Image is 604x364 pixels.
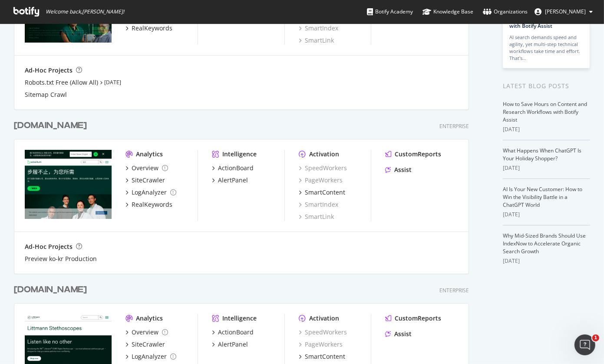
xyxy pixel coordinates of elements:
[136,314,163,323] div: Analytics
[367,7,413,16] div: Botify Academy
[46,8,124,15] span: Welcome back, [PERSON_NAME] !
[299,212,334,221] a: SmartLink
[299,352,345,361] a: SmartContent
[394,165,412,174] div: Assist
[394,330,412,338] div: Assist
[14,284,90,296] a: [DOMAIN_NAME]
[439,122,469,130] div: Enterprise
[503,147,581,162] a: What Happens When ChatGPT Is Your Holiday Shopper?
[503,81,590,91] div: Latest Blog Posts
[132,340,165,349] div: SiteCrawler
[509,7,572,30] a: How to Prioritize and Accelerate Technical SEO with Botify Assist
[503,232,586,255] a: Why Mid-Sized Brands Should Use IndexNow to Accelerate Organic Search Growth
[212,340,248,349] a: AlertPanel
[299,188,345,197] a: SmartContent
[132,24,172,33] div: RealKeywords
[218,340,248,349] div: AlertPanel
[125,200,172,209] a: RealKeywords
[132,200,172,209] div: RealKeywords
[125,164,168,172] a: Overview
[509,34,583,62] div: AI search demands speed and agility, yet multi-step technical workflows take time and effort. Tha...
[25,66,73,75] div: Ad-Hoc Projects
[125,328,168,337] a: Overview
[125,352,176,361] a: LogAnalyzer
[125,176,165,185] a: SiteCrawler
[503,185,582,208] a: AI Is Your New Customer: How to Win the Visibility Battle in a ChatGPT World
[439,287,469,294] div: Enterprise
[385,314,441,323] a: CustomReports
[212,164,254,172] a: ActionBoard
[132,328,158,337] div: Overview
[545,8,586,15] span: TL Chua
[125,188,176,197] a: LogAnalyzer
[125,340,165,349] a: SiteCrawler
[132,188,167,197] div: LogAnalyzer
[503,164,590,172] div: [DATE]
[309,150,339,159] div: Activation
[132,352,167,361] div: LogAnalyzer
[222,150,257,159] div: Intelligence
[299,328,347,337] a: SpeedWorkers
[299,176,343,185] a: PageWorkers
[132,164,158,172] div: Overview
[305,352,345,361] div: SmartContent
[14,284,87,296] div: [DOMAIN_NAME]
[25,150,112,219] img: solventum-curiosity.com
[125,24,172,33] a: RealKeywords
[25,255,97,263] a: Preview ko-kr Production
[212,328,254,337] a: ActionBoard
[299,36,334,45] a: SmartLink
[218,176,248,185] div: AlertPanel
[25,242,73,251] div: Ad-Hoc Projects
[14,119,87,132] div: [DOMAIN_NAME]
[299,200,338,209] a: SmartIndex
[395,150,441,159] div: CustomReports
[385,165,412,174] a: Assist
[395,314,441,323] div: CustomReports
[305,188,345,197] div: SmartContent
[422,7,473,16] div: Knowledge Base
[132,176,165,185] div: SiteCrawler
[25,90,67,99] a: Sitemap Crawl
[25,78,98,87] a: Robots.txt Free (Allow All)
[385,150,441,159] a: CustomReports
[483,7,528,16] div: Organizations
[574,334,595,355] iframe: Intercom live chat
[104,79,121,86] a: [DATE]
[218,328,254,337] div: ActionBoard
[212,176,248,185] a: AlertPanel
[503,100,587,123] a: How to Save Hours on Content and Research Workflows with Botify Assist
[299,164,347,172] a: SpeedWorkers
[218,164,254,172] div: ActionBoard
[385,330,412,338] a: Assist
[592,334,599,341] span: 1
[503,211,590,218] div: [DATE]
[14,119,90,132] a: [DOMAIN_NAME]
[503,126,590,133] div: [DATE]
[299,340,343,349] a: PageWorkers
[222,314,257,323] div: Intelligence
[136,150,163,159] div: Analytics
[528,5,600,19] button: [PERSON_NAME]
[503,257,590,265] div: [DATE]
[309,314,339,323] div: Activation
[299,24,338,33] a: SmartIndex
